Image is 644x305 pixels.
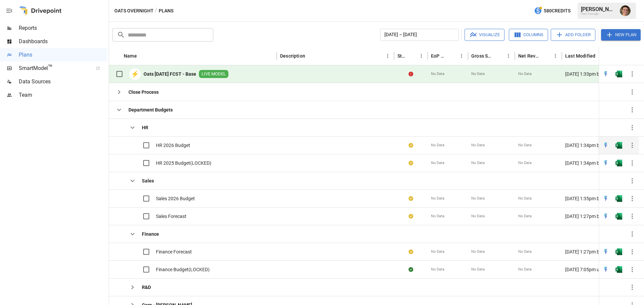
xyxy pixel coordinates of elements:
[494,51,504,61] button: Sort
[447,51,457,61] button: Sort
[518,214,532,219] span: No Data
[615,71,622,77] div: Open in Excel
[19,51,107,59] span: Plans
[471,214,485,219] span: No Data
[544,7,571,15] span: 580 Credits
[615,195,622,202] div: Open in Excel
[409,71,413,77] div: Error during sync.
[380,29,459,41] button: [DATE] – [DATE]
[409,142,413,149] div: Your plan has changes in Excel that are not reflected in the Drivepoint Data Warehouse, select "S...
[581,6,616,12] div: [PERSON_NAME]
[531,5,573,17] button: 580Credits
[551,51,560,61] button: Net Revenue column menu
[19,91,107,99] span: Team
[518,196,532,201] span: No Data
[431,160,444,166] span: No Data
[417,51,426,61] button: Status column menu
[129,68,141,80] div: ⚡
[602,213,609,220] div: Open in Quick Edit
[19,37,107,46] span: Dashboards
[124,53,137,59] div: Name
[19,64,89,72] span: SmartModel
[155,7,157,15] div: /
[615,160,622,166] div: Open in Excel
[280,53,305,59] div: Description
[615,213,622,220] div: Open in Excel
[19,78,107,86] span: Data Sources
[602,213,609,220] img: quick-edit-flash.b8aec18c.svg
[615,248,622,255] div: Open in Excel
[48,63,53,72] span: ™
[409,248,413,255] div: Your plan has changes in Excel that are not reflected in the Drivepoint Data Warehouse, select "S...
[114,7,154,15] button: Oats Overnight
[518,143,532,148] span: No Data
[615,160,622,166] img: excel-icon.76473adf.svg
[156,142,190,149] span: HR 2026 Budget
[602,71,609,77] div: Open in Quick Edit
[465,29,504,41] button: Visualize
[431,143,444,148] span: No Data
[602,160,609,166] img: quick-edit-flash.b8aec18c.svg
[142,231,159,237] b: Finance
[471,196,485,201] span: No Data
[615,248,622,255] img: excel-icon.76473adf.svg
[471,143,485,148] span: No Data
[142,284,151,291] b: R&D
[156,213,186,220] span: Sales Forecast
[518,53,541,59] div: Net Revenue
[565,53,595,59] div: Last Modified
[431,71,444,77] span: No Data
[551,29,595,41] button: Add Folder
[620,5,631,16] div: Ryan Zayas
[602,195,609,202] div: Open in Quick Edit
[144,71,196,77] b: Oats [DATE] FCST - Base
[397,53,407,59] div: Status
[156,195,195,202] span: Sales 2026 Budget
[457,51,466,61] button: EoP Cash column menu
[306,51,315,61] button: Sort
[518,267,532,272] span: No Data
[128,106,173,113] b: Department Budgets
[471,71,485,77] span: No Data
[602,71,609,77] img: quick-edit-flash.b8aec18c.svg
[615,213,622,220] img: excel-icon.76473adf.svg
[199,71,228,77] span: LIVE MODEL
[518,249,532,254] span: No Data
[602,142,609,149] div: Open in Quick Edit
[601,29,641,41] button: New Plan
[541,51,551,61] button: Sort
[156,266,210,273] span: Finance Budget(LOCKED)
[518,160,532,166] span: No Data
[596,51,605,61] button: Sort
[602,142,609,149] img: quick-edit-flash.b8aec18c.svg
[602,160,609,166] div: Open in Quick Edit
[471,53,494,59] div: Gross Sales
[138,51,147,61] button: Sort
[602,266,609,273] img: quick-edit-flash.b8aec18c.svg
[615,142,622,149] img: excel-icon.76473adf.svg
[431,249,444,254] span: No Data
[19,24,107,32] span: Reports
[471,160,485,166] span: No Data
[142,124,148,131] b: HR
[615,266,622,273] div: Open in Excel
[602,248,609,255] div: Open in Quick Edit
[615,195,622,202] img: excel-icon.76473adf.svg
[602,195,609,202] img: quick-edit-flash.b8aec18c.svg
[409,213,413,220] div: Your plan has changes in Excel that are not reflected in the Drivepoint Data Warehouse, select "S...
[630,51,639,61] button: Sort
[616,1,635,20] button: Ryan Zayas
[383,51,392,61] button: Description column menu
[156,248,192,255] span: Finance Forecast
[431,214,444,219] span: No Data
[142,177,154,184] b: Sales
[602,266,609,273] div: Open in Quick Edit
[431,267,444,272] span: No Data
[509,29,548,41] button: Columns
[128,89,159,95] b: Close Process
[615,266,622,273] img: excel-icon.76473adf.svg
[615,71,622,77] img: excel-icon.76473adf.svg
[615,142,622,149] div: Open in Excel
[407,51,417,61] button: Sort
[431,53,447,59] div: EoP Cash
